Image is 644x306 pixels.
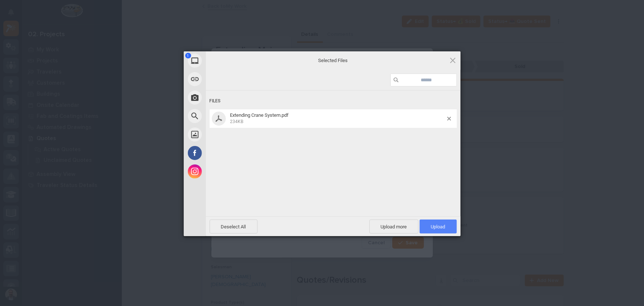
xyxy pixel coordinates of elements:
span: Upload more [369,220,419,234]
span: Extending Crane System.pdf [230,112,289,118]
span: Selected Files [259,57,407,64]
span: Click here or hit ESC to close picker [449,56,457,64]
div: Link (URL) [184,70,272,88]
span: 234KB [230,119,244,124]
span: Upload [420,220,457,234]
span: Upload [431,224,445,229]
div: Web Search [184,107,272,125]
span: Deselect All [210,220,258,234]
div: My Device [184,51,272,70]
div: Files [210,94,457,108]
span: 1 [185,53,191,58]
div: Facebook [184,144,272,162]
div: Unsplash [184,125,272,144]
span: Extending Crane System.pdf [228,112,447,125]
div: Instagram [184,162,272,181]
div: Take Photo [184,88,272,107]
